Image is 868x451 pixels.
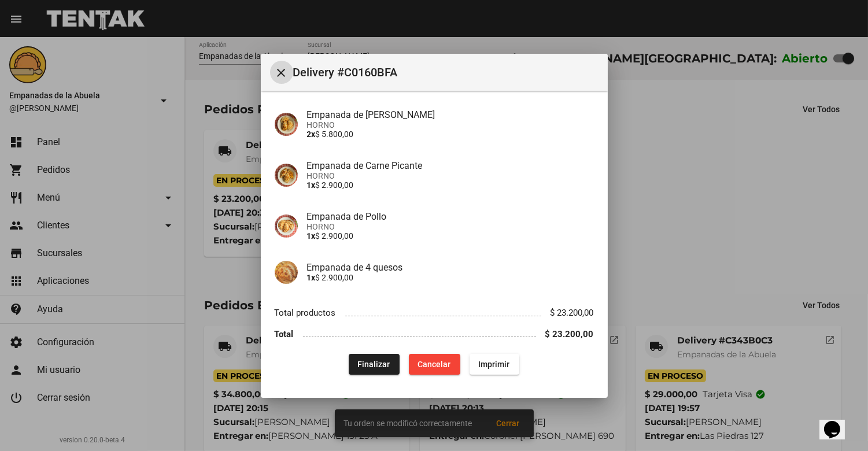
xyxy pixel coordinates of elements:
button: Imprimir [470,354,519,375]
h4: Empanada de 4 quesos [307,262,594,273]
p: $ 2.900,00 [307,231,594,241]
h4: Empanada de Carne Picante [307,160,594,171]
span: HORNO [307,120,594,130]
img: f753fea7-0f09-41b3-9a9e-ddb84fc3b359.jpg [275,113,298,136]
mat-icon: Cerrar [275,66,289,80]
button: Finalizar [349,354,400,375]
p: $ 5.800,00 [307,130,594,139]
iframe: chat widget [819,405,856,439]
b: 1x [307,273,316,282]
span: HORNO [307,222,594,231]
span: Finalizar [358,360,390,369]
span: Cancelar [418,360,451,369]
h4: Empanada de [PERSON_NAME] [307,109,594,120]
span: Imprimir [479,360,510,369]
span: HORNO [307,171,594,180]
button: Cerrar [270,61,293,84]
img: 363ca94e-5ed4-4755-8df0-ca7d50f4a994.jpg [275,261,298,284]
p: $ 2.900,00 [307,180,594,190]
h4: Empanada de Pollo [307,211,594,222]
button: Cancelar [409,354,460,375]
p: $ 2.900,00 [307,273,594,282]
b: 1x [307,231,316,241]
span: Delivery #C0160BFA [293,63,599,82]
img: 10349b5f-e677-4e10-aec3-c36b893dfd64.jpg [275,215,298,238]
b: 1x [307,180,316,190]
li: Total productos $ 23.200,00 [275,302,594,324]
img: 244b8d39-ba06-4741-92c7-e12f1b13dfde.jpg [275,164,298,187]
b: 2x [307,130,316,139]
li: Total $ 23.200,00 [275,323,594,345]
